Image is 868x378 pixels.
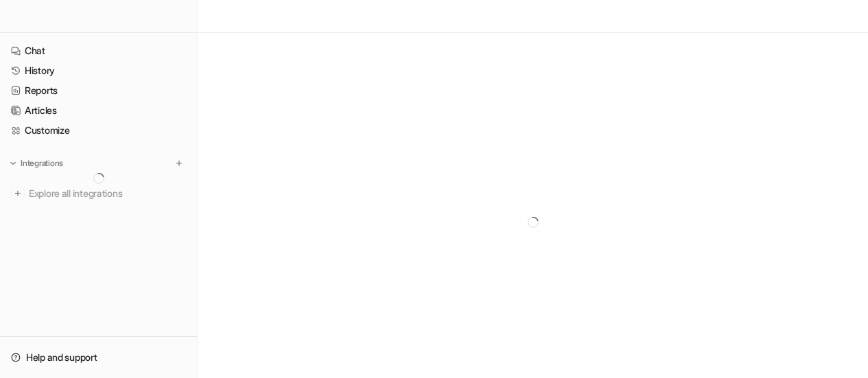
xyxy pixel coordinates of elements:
a: Customize [5,121,191,140]
button: Integrations [5,156,67,170]
img: menu_add.svg [174,158,184,168]
img: explore all integrations [11,187,25,200]
a: Articles [5,101,191,120]
span: Explore all integrations [29,182,186,204]
a: Explore all integrations [5,184,191,203]
a: Chat [5,41,191,60]
a: Help and support [5,348,191,367]
p: Integrations [21,158,63,169]
a: History [5,61,191,80]
img: expand menu [8,158,18,168]
a: Reports [5,81,191,100]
